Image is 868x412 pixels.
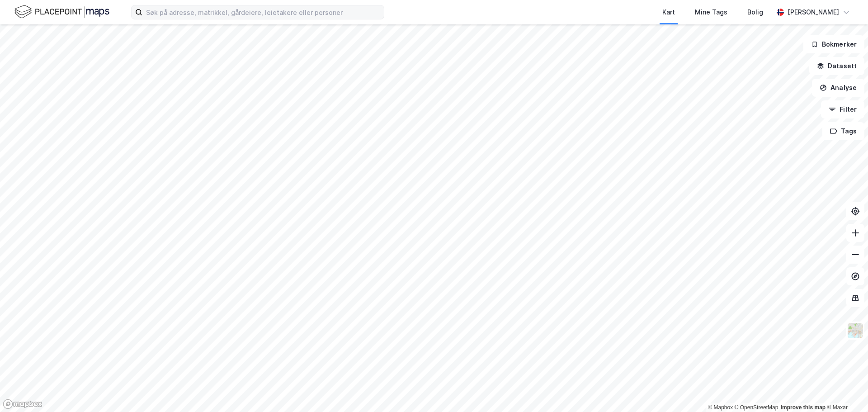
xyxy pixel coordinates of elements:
a: Improve this map [781,404,826,411]
input: Søk på adresse, matrikkel, gårdeiere, leietakere eller personer [142,5,384,19]
button: Bokmerker [803,35,864,53]
button: Tags [822,122,864,140]
a: OpenStreetMap [735,404,778,411]
button: Datasett [809,57,864,75]
a: Mapbox [708,404,733,411]
a: Mapbox homepage [3,399,42,409]
iframe: Chat Widget [823,369,868,412]
img: logo.f888ab2527a4732fd821a326f86c7f29.svg [14,4,109,20]
img: Z [847,322,864,339]
div: Bolig [747,7,763,18]
button: Filter [821,100,864,118]
div: Kontrollprogram for chat [823,369,868,412]
div: Mine Tags [695,7,727,18]
div: [PERSON_NAME] [788,7,839,18]
div: Kart [662,7,675,18]
button: Analyse [812,79,864,97]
